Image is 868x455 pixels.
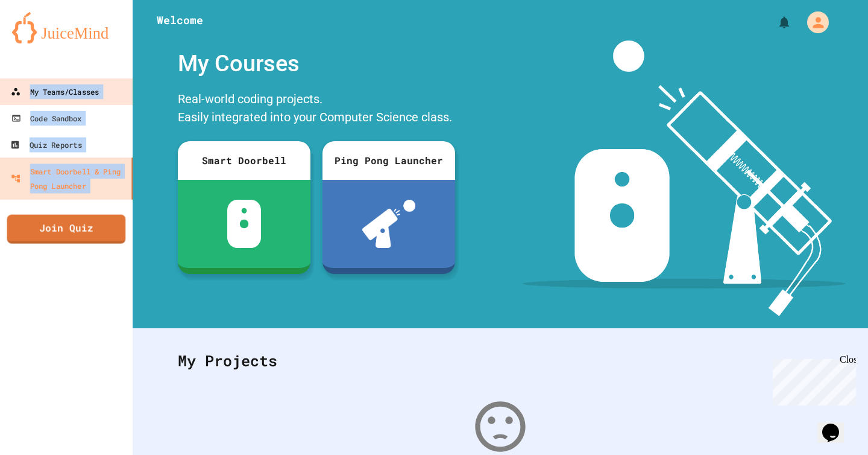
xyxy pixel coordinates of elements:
[817,407,856,443] iframe: chat widget
[523,40,846,316] img: banner-image-my-projects.png
[322,141,455,180] div: Ping Pong Launcher
[11,84,99,100] div: My Teams/Classes
[768,354,856,406] iframe: chat widget
[227,200,262,248] img: sdb-white.svg
[172,87,461,132] div: Real-world coding projects. Easily integrated into your Computer Science class.
[12,12,121,43] img: logo-orange.svg
[5,5,83,77] div: Chat with us now!Close
[362,200,416,248] img: ppl-with-ball.png
[172,40,461,87] div: My Courses
[755,12,794,33] div: My Notifications
[794,8,832,36] div: My Account
[178,141,310,180] div: Smart Doorbell
[11,164,127,193] div: Smart Doorbell & Ping Pong Launcher
[166,337,835,384] div: My Projects
[7,215,126,244] a: Join Quiz
[11,111,81,126] div: Code Sandbox
[10,138,82,153] div: Quiz Reports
